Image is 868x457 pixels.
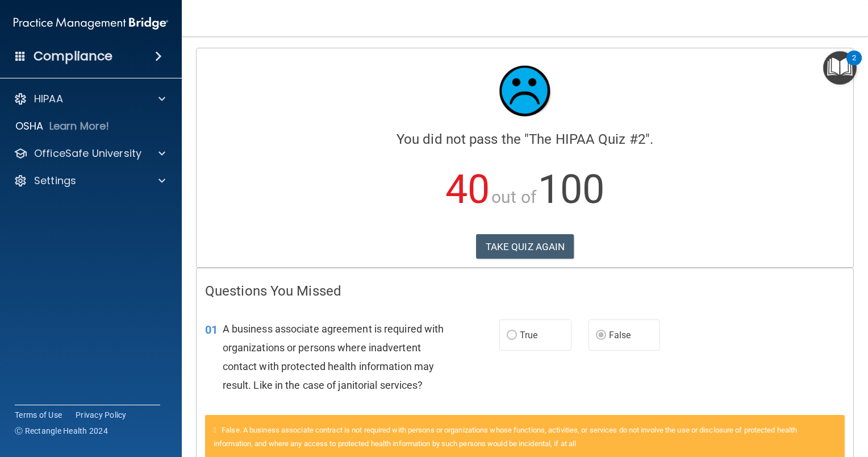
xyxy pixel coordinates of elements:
[491,187,536,207] span: out of
[15,409,62,421] a: Terms of Use
[223,323,444,392] span: A business associate agreement is required with organizations or persons where inadvertent contac...
[34,92,63,106] p: HIPAA
[205,323,218,336] span: 01
[205,284,845,298] h4: Questions You Missed
[214,426,797,448] span: False. A business associate contract is not required with persons or organizations whose function...
[15,425,108,437] span: Ⓒ Rectangle Health 2024
[852,58,856,73] div: 2
[14,12,168,35] img: PMB logo
[49,119,110,133] p: Learn More!
[34,147,141,160] p: OfficeSafe University
[205,132,845,147] h4: You did not pass the " ".
[529,131,645,147] span: The HIPAA Quiz #2
[445,166,490,213] span: 40
[609,330,631,340] span: False
[823,51,857,85] button: Open Resource Center, 2 new notifications
[14,147,165,160] a: OfficeSafe University
[520,330,537,340] span: True
[14,92,165,106] a: HIPAA
[14,174,165,188] a: Settings
[596,331,606,340] input: False
[538,166,604,213] span: 100
[476,234,574,259] button: TAKE QUIZ AGAIN
[491,57,559,125] img: sad_face.ecc698e2.jpg
[507,331,517,340] input: True
[34,48,112,64] h4: Compliance
[34,174,76,188] p: Settings
[15,119,44,133] p: OSHA
[76,409,127,421] a: Privacy Policy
